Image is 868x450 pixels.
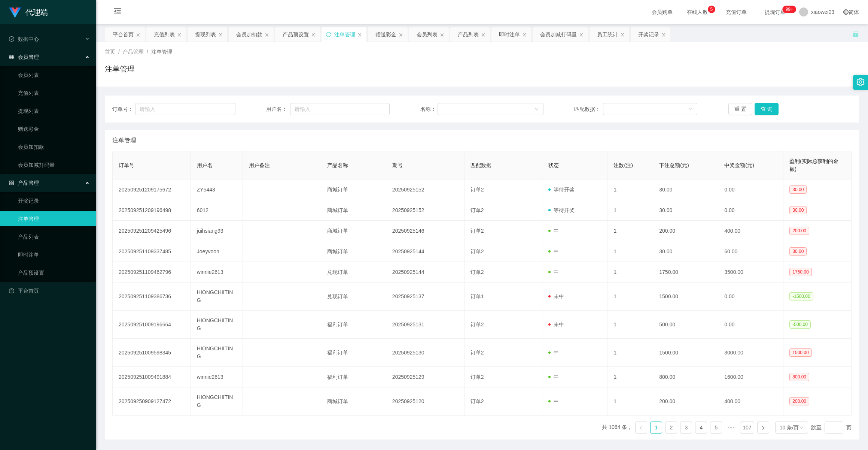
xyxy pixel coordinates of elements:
div: 跳至 页 [811,422,852,434]
span: 订单2 [470,207,484,213]
td: 20250925144 [386,241,465,262]
a: 3 [680,422,692,433]
td: 0.00 [718,179,783,200]
a: 会员加减打码量 [18,157,90,172]
sup: 1205 [783,6,796,13]
h1: 代理端 [25,0,48,24]
td: 1500.00 [653,283,718,311]
td: 1 [607,241,653,262]
i: 图标: close [440,33,444,37]
span: 提现订单 [761,9,789,15]
input: 请输入 [290,103,390,115]
i: 图标: close [265,33,269,37]
td: 1750.00 [653,262,718,283]
i: 图标: close [399,33,403,37]
i: 图标: close [357,33,362,37]
a: 即时注单 [18,247,90,262]
span: 产品管理 [9,180,39,186]
td: HIONGCHIITING [191,339,243,367]
td: ZY5443 [191,179,243,200]
span: 订单2 [470,248,484,254]
td: 1600.00 [718,367,783,387]
span: 订单2 [470,269,484,275]
span: 首页 [105,49,115,55]
td: 202509251009598345 [113,339,191,367]
span: 中 [548,248,559,254]
span: 数据中心 [9,36,39,42]
td: 20250925137 [386,283,465,311]
td: 400.00 [718,387,783,416]
td: 20250925129 [386,367,465,387]
span: 订单1 [470,293,484,299]
td: 福利订单 [321,339,386,367]
td: 20250925120 [386,387,465,416]
td: 1 [607,311,653,339]
div: 赠送彩金 [375,27,396,42]
div: 开奖记录 [638,27,659,42]
td: 商城订单 [321,241,386,262]
img: logo.9652507e.png [9,7,21,18]
span: 200.00 [789,227,809,235]
p: 5 [710,6,713,13]
i: 图标: menu-fold [105,0,130,24]
span: 订单号： [112,105,135,113]
i: 图标: close [481,33,485,37]
span: 在线人数 [683,9,712,15]
span: 注单管理 [112,136,136,145]
div: 会员加减打码量 [540,27,577,42]
span: 中 [548,350,559,356]
span: 未中 [548,293,564,299]
td: 0.00 [718,283,783,311]
td: 1 [607,221,653,241]
div: 会员列表 [417,27,438,42]
span: 匹配数据： [574,105,603,113]
td: 202509251009491884 [113,367,191,387]
span: 下注总额(元) [659,162,689,168]
td: 202509251109386736 [113,283,191,311]
div: 充值列表 [154,27,175,42]
td: 商城订单 [321,387,386,416]
td: 福利订单 [321,367,386,387]
td: 800.00 [653,367,718,387]
div: 产品预设置 [283,27,309,42]
td: winnie2613 [191,262,243,283]
i: 图标: right [761,426,765,430]
td: 202509251109462796 [113,262,191,283]
sup: 5 [708,6,715,13]
td: 20250925130 [386,339,465,367]
span: 订单2 [470,321,484,327]
span: 充值订单 [722,9,750,15]
td: HIONGCHIITING [191,283,243,311]
td: 20250925146 [386,221,465,241]
i: 图标: appstore-o [9,180,14,185]
span: 中 [548,398,559,404]
i: 图标: unlock [852,30,859,37]
td: 3000.00 [718,339,783,367]
span: / [147,49,148,55]
a: 开奖记录 [18,193,90,208]
i: 图标: close [522,33,527,37]
i: 图标: close [311,33,316,37]
li: 上一页 [635,422,647,434]
div: 提现列表 [195,27,216,42]
span: / [118,49,120,55]
a: 5 [710,422,722,433]
i: 图标: close [661,33,666,37]
td: HIONGCHIITING [191,311,243,339]
span: 订单2 [470,350,484,356]
a: 产品预设置 [18,265,90,280]
a: 4 [695,422,707,433]
button: 重 置 [728,103,752,115]
span: ••• [725,422,737,434]
span: 未中 [548,321,564,327]
i: 图标: left [639,426,643,430]
td: 20250925152 [386,179,465,200]
td: 30.00 [653,241,718,262]
td: 60.00 [718,241,783,262]
i: 图标: close [177,33,182,37]
span: 产品名称 [327,162,348,168]
a: 2 [666,422,677,433]
span: 注数(注) [613,162,633,168]
i: 图标: setting [856,78,865,86]
td: 200.00 [653,221,718,241]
